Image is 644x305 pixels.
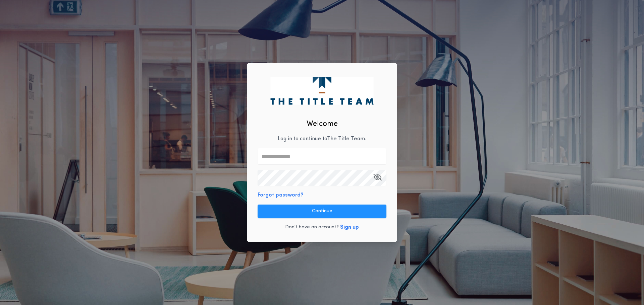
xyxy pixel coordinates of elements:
[270,77,373,104] img: logo
[258,191,304,199] button: Forgot password?
[285,224,339,231] p: Don't have an account?
[307,119,338,130] h2: Welcome
[258,205,386,218] button: Continue
[340,223,359,231] button: Sign up
[278,135,366,143] p: Log in to continue to The Title Team .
